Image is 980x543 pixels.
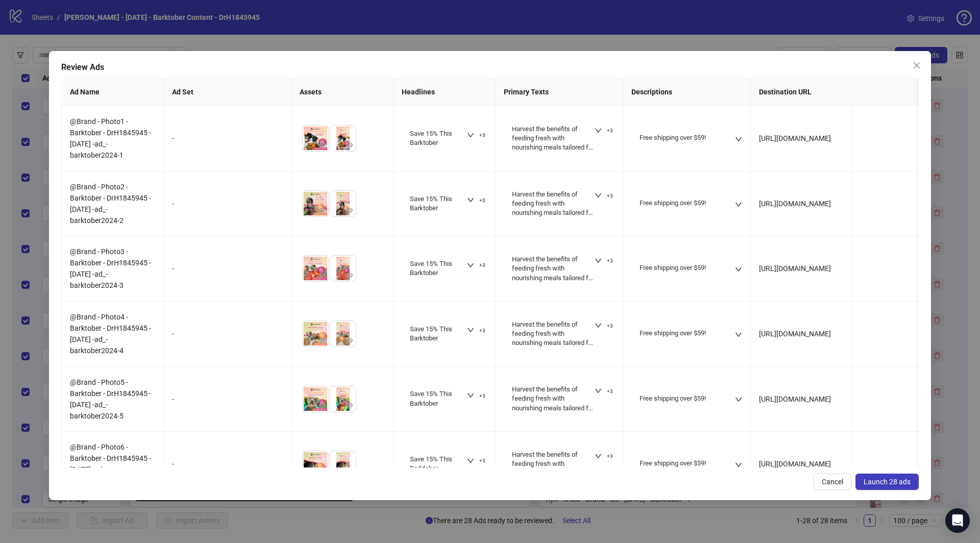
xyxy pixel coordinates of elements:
[595,192,602,199] span: down
[479,132,485,138] span: +3
[607,323,613,329] span: +3
[318,402,326,409] span: eye
[410,129,467,147] div: Save 15% This Barktober
[318,207,326,214] span: eye
[751,78,915,106] th: Destination URL
[344,139,356,151] button: Preview
[595,322,602,329] span: down
[410,325,467,343] div: Save 15% This Barktober
[346,467,353,474] span: eye
[945,508,970,533] div: Open Intercom Messenger
[623,78,751,106] th: Descriptions
[172,393,283,405] div: -
[591,125,617,137] button: +3
[344,204,356,216] button: Preview
[512,125,594,153] div: Harvest the benefits of feeding fresh with nourishing meals tailored for long-term wellness.
[346,271,353,279] span: eye
[640,329,706,338] div: Free shipping over $59!
[512,320,594,348] div: Harvest the benefits of feeding fresh with nourishing meals tailored for long-term wellness.
[855,474,919,490] button: Launch 28 ads
[70,117,151,159] span: @Brand - Photo1 - Barktober - DrH1845945 - [DATE] -ad_-barktober2024-1
[479,262,485,268] span: +3
[70,443,151,485] span: @Brand - Photo6 - Barktober - DrH1845945 - [DATE] -ad_-barktober2024-6
[463,325,489,337] button: +3
[316,139,328,151] button: Preview
[607,453,613,459] span: +3
[467,392,474,399] span: down
[595,453,602,460] span: down
[735,331,742,338] span: down
[70,183,151,225] span: @Brand - Photo2 - Barktober - DrH1845945 - [DATE] -ad_-barktober2024-2
[394,78,496,106] th: Headlines
[172,458,283,470] div: -
[463,129,489,141] button: +3
[172,328,283,339] div: -
[467,196,474,204] span: down
[591,255,617,267] button: +3
[70,378,151,420] span: @Brand - Photo5 - Barktober - DrH1845945 - [DATE] -ad_-barktober2024-5
[607,128,613,134] span: +3
[735,266,742,273] span: down
[463,389,489,402] button: +3
[640,199,706,208] div: Free shipping over $59!
[316,400,328,412] button: Preview
[344,334,356,347] button: Preview
[595,387,602,394] span: down
[512,190,594,218] div: Harvest the benefits of feeding fresh with nourishing meals tailored for long-term wellness.
[640,263,706,273] div: Free shipping over $59!
[330,191,356,216] img: Asset 2
[344,400,356,412] button: Preview
[759,264,831,273] span: [URL][DOMAIN_NAME]
[479,198,485,204] span: +3
[303,256,328,281] img: Asset 1
[759,134,831,142] span: [URL][DOMAIN_NAME]
[410,455,467,473] div: Save 15% This Barktober
[822,478,843,486] span: Cancel
[640,394,706,403] div: Free shipping over $59!
[303,191,328,216] img: Asset 1
[330,126,356,151] img: Asset 2
[467,132,474,139] span: down
[346,402,353,409] span: eye
[467,327,474,334] span: down
[496,78,623,106] th: Primary Texts
[479,458,485,464] span: +3
[814,474,851,490] button: Cancel
[330,256,356,281] img: Asset 2
[330,321,356,347] img: Asset 2
[344,464,356,477] button: Preview
[318,271,326,279] span: eye
[735,461,742,468] span: down
[330,451,356,477] img: Asset 2
[479,328,485,334] span: +3
[164,78,291,106] th: Ad Set
[735,136,742,143] span: down
[479,393,485,399] span: +3
[640,459,706,468] div: Free shipping over $59!
[591,320,617,332] button: +3
[512,255,594,283] div: Harvest the benefits of feeding fresh with nourishing meals tailored for long-term wellness.
[291,78,394,106] th: Assets
[759,200,831,208] span: [URL][DOMAIN_NAME]
[591,450,617,462] button: +3
[759,330,831,338] span: [URL][DOMAIN_NAME]
[318,467,326,474] span: eye
[316,269,328,281] button: Preview
[344,269,356,281] button: Preview
[303,451,328,477] img: Asset 1
[303,386,328,412] img: Asset 1
[61,61,919,73] div: Review Ads
[346,207,353,214] span: eye
[607,258,613,264] span: +3
[62,78,164,106] th: Ad Name
[463,455,489,467] button: +3
[410,389,467,408] div: Save 15% This Barktober
[913,61,921,69] span: close
[463,259,489,271] button: +3
[759,460,831,468] span: [URL][DOMAIN_NAME]
[463,194,489,207] button: +3
[346,337,353,344] span: eye
[318,141,326,149] span: eye
[909,57,925,73] button: Close
[330,386,356,412] img: Asset 2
